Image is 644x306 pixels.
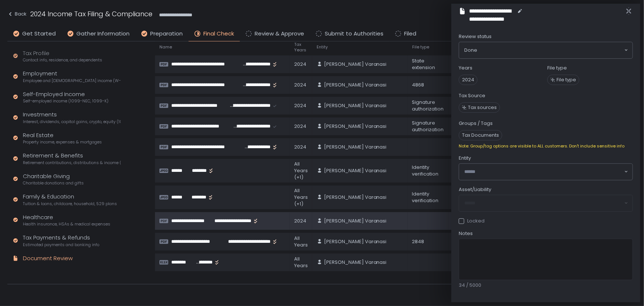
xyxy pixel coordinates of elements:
div: Back [7,10,27,18]
input: Search for option [477,47,624,54]
span: Asset/Liability [459,186,491,193]
div: Healthcare [23,213,110,227]
span: Get Started [22,30,56,38]
div: Document Review [23,254,73,263]
span: [PERSON_NAME] Varanasi [324,102,387,109]
div: Charitable Giving [23,172,84,186]
span: Estimated payments and banking info [23,242,99,248]
span: File type [412,44,429,50]
label: File type [547,65,567,71]
span: Tax Years [294,42,308,53]
div: 34 / 5000 [459,282,633,289]
span: Name [159,44,172,50]
span: Done [464,47,477,54]
h1: 2024 Income Tax Filing & Compliance [30,9,152,19]
span: Health insurance, HSAs & medical expenses [23,221,110,227]
span: Interest, dividends, capital gains, crypto, equity (1099s, K-1s) [23,119,121,125]
div: Investments [23,110,121,125]
label: Years [459,65,472,71]
span: Gather Information [76,30,130,38]
span: Tax sources [468,104,497,111]
label: Tax Source [459,92,485,99]
span: File type [557,76,576,83]
span: [PERSON_NAME] Varanasi [324,167,387,174]
span: Entity [317,44,328,50]
label: Groups / Tags [459,120,493,127]
span: Property income, expenses & mortgages [23,139,102,145]
span: [PERSON_NAME] Varanasi [324,144,387,150]
span: [PERSON_NAME] Varanasi [324,238,387,245]
span: [PERSON_NAME] Varanasi [324,259,387,266]
div: Tax Profile [23,49,102,63]
span: [PERSON_NAME] Varanasi [324,194,387,201]
span: Review status [459,33,492,40]
div: Employment [23,69,121,84]
span: Filed [404,30,416,38]
div: Family & Education [23,193,117,207]
span: Notes [459,230,473,237]
div: Self-Employed Income [23,90,109,104]
span: Self-employed income (1099-NEC, 1099-K) [23,98,109,104]
span: Employee and [DEMOGRAPHIC_DATA] income (W-2s) [23,78,121,84]
span: Tuition & loans, childcare, household, 529 plans [23,201,117,207]
button: Back [7,9,27,21]
span: Entity [459,155,471,161]
span: 2024 [459,75,478,85]
span: Preparation [150,30,183,38]
div: Real Estate [23,131,102,145]
span: Final Check [203,30,234,38]
span: [PERSON_NAME] Varanasi [324,123,387,130]
span: Retirement contributions, distributions & income (1099-R, 5498) [23,160,121,166]
span: [PERSON_NAME] Varanasi [324,82,387,88]
div: Search for option [459,164,633,180]
span: Charitable donations and gifts [23,180,84,186]
span: [PERSON_NAME] Varanasi [324,61,387,68]
span: Tax Documents [459,130,502,140]
span: Contact info, residence, and dependents [23,57,102,63]
span: Review & Approve [255,30,304,38]
div: Note: Group/tag options are visible to ALL customers. Don't include sensitive info [459,143,633,149]
input: Search for option [464,168,624,176]
span: Submit to Authorities [325,30,383,38]
div: Retirement & Benefits [23,152,121,166]
div: Tax Payments & Refunds [23,234,99,248]
div: Search for option [459,42,633,58]
span: [PERSON_NAME] Varanasi [324,218,387,224]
